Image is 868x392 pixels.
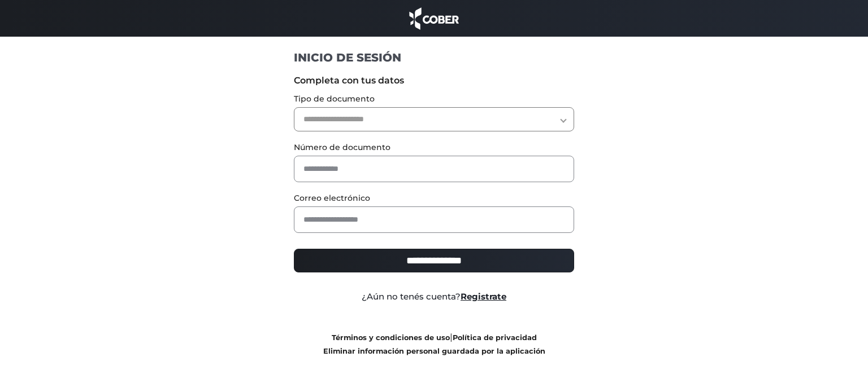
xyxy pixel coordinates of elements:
[285,331,583,358] div: |
[294,74,575,87] label: Completa con tus datos
[323,347,545,355] a: Eliminar información personal guardada por la aplicación
[406,6,462,31] img: cober_marca.png
[294,142,575,153] label: Número de documento
[294,93,575,105] label: Tipo de documento
[294,50,575,65] h1: INICIO DE SESIÓN
[332,333,450,342] a: Términos y condiciones de uso
[285,290,583,303] div: ¿Aún no tenés cuenta?
[461,291,506,302] a: Registrate
[294,192,575,204] label: Correo electrónico
[453,333,537,342] a: Política de privacidad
